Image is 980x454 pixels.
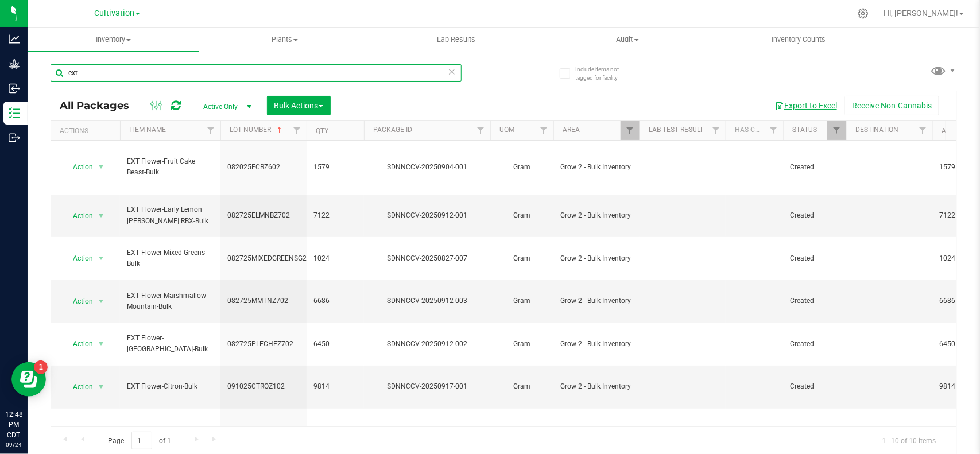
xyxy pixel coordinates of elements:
[575,65,633,82] span: Include items not tagged for facility
[94,159,109,175] span: select
[5,409,22,440] p: 12:48 PM CDT
[373,126,412,134] a: Package ID
[313,162,357,173] span: 1579
[227,296,300,306] span: 082725MMTNZ702
[534,121,553,140] a: Filter
[94,250,109,266] span: select
[127,247,214,269] span: EXT Flower-Mixed Greens-Bulk
[94,293,109,309] span: select
[60,99,141,112] span: All Packages
[9,132,20,143] inline-svg: Outbound
[713,28,885,52] a: Inventory Counts
[448,64,456,79] span: Clear
[726,121,783,141] th: Has COA
[63,208,94,224] span: Action
[621,121,640,140] a: Filter
[884,9,958,18] span: Hi, [PERSON_NAME]!
[873,432,945,449] span: 1 - 10 of 10 items
[5,440,22,449] p: 09/24
[845,96,939,115] button: Receive Non-Cannabis
[757,34,842,45] span: Inventory Counts
[471,121,490,140] a: Filter
[856,8,870,19] div: Manage settings
[313,339,357,350] span: 6450
[362,296,492,306] div: SDNNCCV-20250912-003
[127,290,214,312] span: EXT Flower-Marshmallow Mountain-Bulk
[94,336,109,352] span: select
[227,210,300,221] span: 082725ELMNBZ702
[94,379,109,395] span: select
[313,296,357,306] span: 6686
[288,121,307,140] a: Filter
[129,126,166,134] a: Item Name
[942,127,976,135] a: Available
[560,210,633,221] span: Grow 2 - Bulk Inventory
[94,422,109,438] span: select
[63,336,94,352] span: Action
[51,64,462,82] input: Search Package ID, Item Name, SKU, Lot or Part Number...
[63,250,94,266] span: Action
[127,424,214,435] span: EXT Flower-Fruitstripez-Bulk
[790,296,839,306] span: Created
[560,424,633,435] span: Grow 2 - Bulk Inventory
[560,253,633,264] span: Grow 2 - Bulk Inventory
[764,121,783,140] a: Filter
[362,162,492,173] div: SDNNCCV-20250904-001
[497,381,547,392] span: Gram
[362,253,492,264] div: SDNNCCV-20250827-007
[9,83,20,94] inline-svg: Inbound
[63,159,94,175] span: Action
[127,333,214,355] span: EXT Flower-[GEOGRAPHIC_DATA]-Bulk
[497,253,547,264] span: Gram
[227,162,300,173] span: 082025FCBZ602
[9,33,20,45] inline-svg: Analytics
[560,162,633,173] span: Grow 2 - Bulk Inventory
[94,208,109,224] span: select
[227,424,300,435] span: 091025FRSTZ102
[790,162,839,173] span: Created
[497,296,547,306] span: Gram
[60,127,115,135] div: Actions
[855,126,898,134] a: Destination
[362,339,492,350] div: SDNNCCV-20250912-002
[63,293,94,309] span: Action
[560,339,633,350] span: Grow 2 - Bulk Inventory
[497,339,547,350] span: Gram
[316,127,328,135] a: Qty
[313,253,357,264] span: 1024
[313,381,357,392] span: 9814
[768,96,845,115] button: Export to Excel
[560,296,633,306] span: Grow 2 - Bulk Inventory
[790,381,839,392] span: Created
[9,107,20,119] inline-svg: Inventory
[563,126,580,134] a: Area
[827,121,846,140] a: Filter
[792,126,817,134] a: Status
[199,28,371,52] a: Plants
[127,204,214,226] span: EXT Flower-Early Lemon [PERSON_NAME] RBX-Bulk
[707,121,726,140] a: Filter
[362,381,492,392] div: SDNNCCV-20250917-001
[127,381,214,392] span: EXT Flower-Citron-Bulk
[63,422,94,438] span: Action
[313,424,357,435] span: 10102
[227,381,300,392] span: 091025CTROZ102
[543,34,713,45] span: Audit
[63,379,94,395] span: Action
[790,253,839,264] span: Created
[9,58,20,69] inline-svg: Grow
[497,424,547,435] span: Gram
[131,432,152,449] input: 1
[230,126,284,134] a: Lot Number
[560,381,633,392] span: Grow 2 - Bulk Inventory
[790,339,839,350] span: Created
[913,121,932,140] a: Filter
[227,339,300,350] span: 082725PLECHEZ702
[200,34,370,45] span: Plants
[421,34,491,45] span: Lab Results
[362,424,492,435] div: SDNNCCV-20250917-002
[94,9,134,18] span: Cultivation
[542,28,714,52] a: Audit
[274,101,323,110] span: Bulk Actions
